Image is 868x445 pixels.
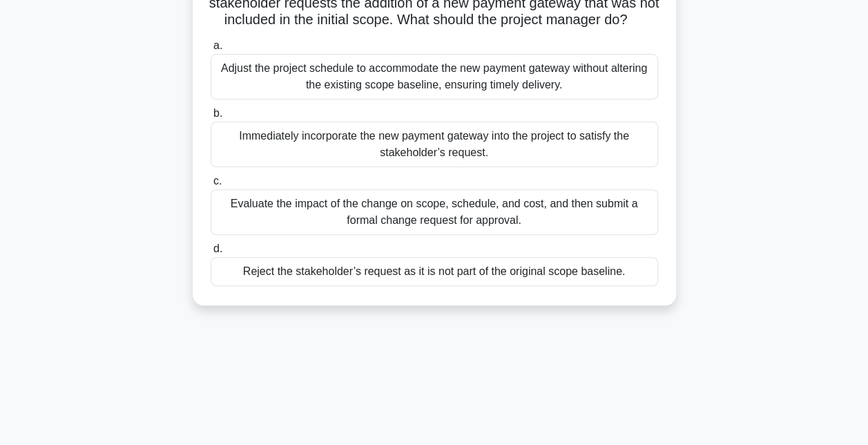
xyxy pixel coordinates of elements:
div: Reject the stakeholder’s request as it is not part of the original scope baseline. [211,257,658,286]
span: c. [213,175,222,187]
div: Adjust the project schedule to accommodate the new payment gateway without altering the existing ... [211,54,658,100]
span: d. [213,243,222,254]
div: Immediately incorporate the new payment gateway into the project to satisfy the stakeholder’s req... [211,122,658,167]
span: a. [213,39,222,51]
div: Evaluate the impact of the change on scope, schedule, and cost, and then submit a formal change r... [211,189,658,235]
span: b. [213,107,222,119]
